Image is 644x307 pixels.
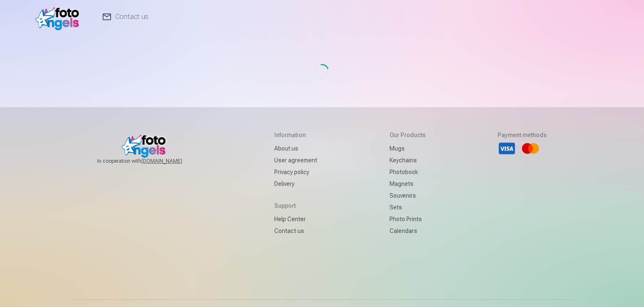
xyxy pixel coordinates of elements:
[390,213,426,225] a: Photo prints
[390,201,426,213] a: Sets
[274,143,317,154] a: About us
[521,139,540,158] li: Mastercard
[274,154,317,166] a: User agreement
[274,201,317,210] h5: Support
[141,158,202,164] a: [DOMAIN_NAME]
[35,3,84,30] img: /v1
[274,213,317,225] a: Help Center
[498,139,516,158] li: Visa
[274,166,317,178] a: Privacy policy
[390,225,426,237] a: Calendars
[390,190,426,201] a: Souvenirs
[390,154,426,166] a: Keychains
[390,143,426,154] a: Mugs
[498,131,547,139] h5: Payment methods
[390,178,426,190] a: Magnets
[390,131,426,139] h5: Our products
[97,158,202,164] span: In cooperation with
[274,131,317,139] h5: Information
[274,178,317,190] a: Delivery
[390,166,426,178] a: Photobook
[274,225,317,237] a: Contact us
